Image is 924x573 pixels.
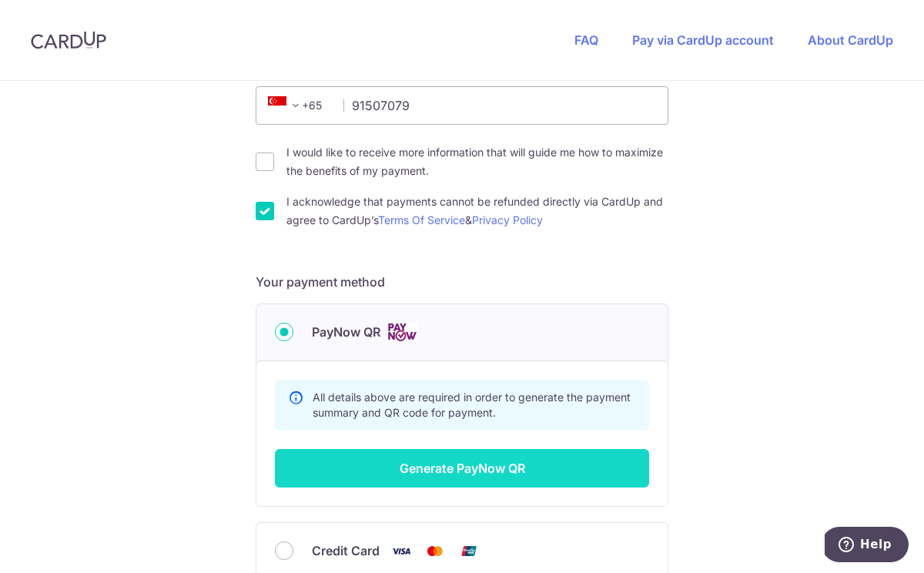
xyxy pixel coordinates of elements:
[31,31,106,49] img: CardUp
[387,323,417,342] img: Cards logo
[313,390,631,419] span: All details above are required in order to generate the payment summary and QR code for payment.
[808,32,893,48] a: About CardUp
[275,541,649,561] div: Credit Card Visa Mastercard Union Pay
[386,541,417,561] img: Visa
[420,541,450,561] img: Mastercard
[263,96,333,115] span: +65
[286,143,668,180] label: I would like to receive more information that will guide me how to maximize the benefits of my pa...
[312,541,380,560] span: Credit Card
[286,193,668,230] label: I acknowledge that payments cannot be refunded directly via CardUp and agree to CardUp’s &
[472,213,543,226] a: Privacy Policy
[275,323,649,342] div: PayNow QR Cards logo
[632,32,774,48] a: Pay via CardUp account
[454,541,484,561] img: Union Pay
[312,323,380,341] span: PayNow QR
[275,449,649,488] button: Generate PayNow QR
[378,213,465,226] a: Terms Of Service
[574,32,598,48] a: FAQ
[256,273,668,291] h5: Your payment method
[268,96,305,115] span: +65
[825,527,909,565] iframe: Opens a widget where you can find more information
